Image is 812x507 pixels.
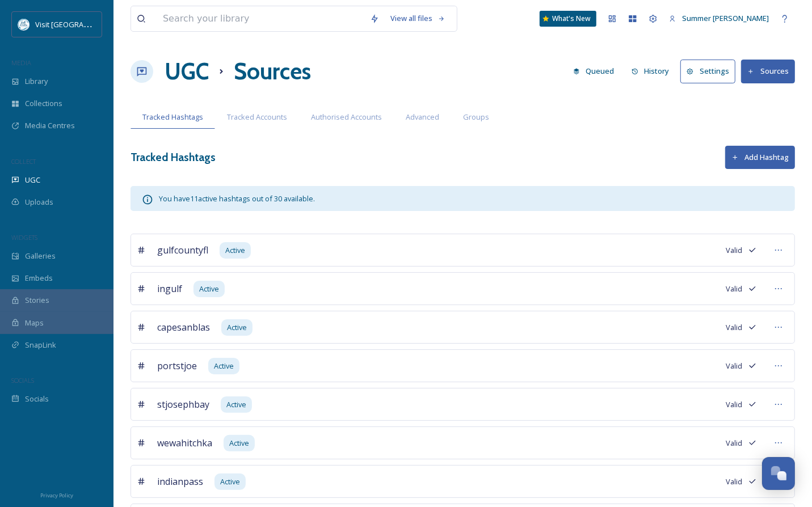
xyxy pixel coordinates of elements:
[726,438,742,449] span: Valid
[25,120,75,131] span: Media Centres
[214,361,234,371] span: Active
[311,112,382,122] span: Authorised Accounts
[229,438,249,449] span: Active
[157,436,212,450] span: wewahitchka
[157,6,364,31] input: Search your library
[725,146,795,169] button: Add Hashtag
[540,11,596,27] a: What's New
[25,76,48,87] span: Library
[199,284,219,294] span: Active
[680,60,741,83] a: Settings
[726,476,742,487] span: Valid
[25,251,56,261] span: Galleries
[726,399,742,410] span: Valid
[11,58,31,67] span: MEDIA
[567,60,626,82] a: Queued
[11,157,36,166] span: COLLECT
[142,112,203,122] span: Tracked Hashtags
[234,54,311,88] h1: Sources
[741,60,795,83] button: Sources
[35,19,123,29] span: Visit [GEOGRAPHIC_DATA]
[157,475,203,488] span: indianpass
[157,243,208,257] span: gulfcountyfl
[157,359,197,373] span: portstjoe
[385,7,451,29] a: View all files
[227,322,247,333] span: Active
[25,318,44,328] span: Maps
[157,398,209,411] span: stjosephbay
[25,340,56,350] span: SnapLink
[25,175,40,185] span: UGC
[11,376,34,385] span: SOCIALS
[159,193,315,204] span: You have 11 active hashtags out of 30 available.
[131,149,216,166] h3: Tracked Hashtags
[680,60,735,83] button: Settings
[762,457,795,490] button: Open Chat
[225,245,245,256] span: Active
[463,112,489,122] span: Groups
[663,7,775,29] a: Summer [PERSON_NAME]
[25,98,62,109] span: Collections
[626,60,675,82] button: History
[726,245,742,256] span: Valid
[406,112,439,122] span: Advanced
[11,233,37,242] span: WIDGETS
[25,273,53,284] span: Embeds
[567,60,620,82] button: Queued
[165,54,209,88] a: UGC
[726,361,742,371] span: Valid
[25,295,49,306] span: Stories
[40,488,73,501] a: Privacy Policy
[220,476,240,487] span: Active
[226,399,246,410] span: Active
[25,394,49,404] span: Socials
[626,60,681,82] a: History
[18,19,30,30] img: download%20%282%29.png
[682,13,769,23] span: Summer [PERSON_NAME]
[157,282,182,295] span: ingulf
[40,492,73,499] span: Privacy Policy
[227,112,287,122] span: Tracked Accounts
[25,197,53,208] span: Uploads
[726,284,742,294] span: Valid
[157,320,210,334] span: capesanblas
[726,322,742,333] span: Valid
